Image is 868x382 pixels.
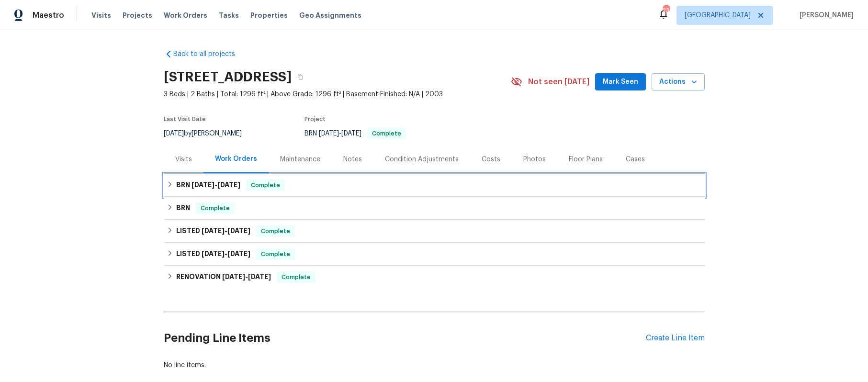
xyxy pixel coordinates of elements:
span: Geo Assignments [299,11,361,20]
a: Back to all projects [164,49,256,59]
span: Complete [257,249,294,259]
span: [DATE] [227,227,250,234]
div: 23 [663,6,669,15]
span: - [222,273,271,280]
span: Properties [250,11,288,20]
span: [DATE] [164,130,184,137]
div: Maintenance [280,155,320,164]
div: Visits [175,155,192,164]
span: Mark Seen [603,76,638,88]
div: Photos [523,155,546,164]
h6: LISTED [176,225,250,237]
span: Tasks [219,12,239,19]
span: Complete [247,180,284,190]
div: Create Line Item [646,334,705,343]
div: BRN Complete [164,197,705,220]
span: [DATE] [341,130,361,137]
div: Costs [482,155,500,164]
span: Complete [368,131,405,136]
span: Project [304,116,326,122]
span: - [192,181,240,188]
button: Copy Address [292,68,309,86]
span: Complete [197,203,234,213]
div: RENOVATION [DATE]-[DATE]Complete [164,266,705,289]
span: Visits [91,11,111,20]
div: Work Orders [215,154,257,164]
span: [DATE] [227,250,250,257]
span: - [202,250,250,257]
span: BRN [304,130,406,137]
span: [DATE] [319,130,339,137]
div: LISTED [DATE]-[DATE]Complete [164,220,705,243]
div: No line items. [164,360,705,370]
span: [DATE] [248,273,271,280]
span: Complete [257,226,294,236]
span: - [202,227,250,234]
span: Projects [123,11,152,20]
span: 3 Beds | 2 Baths | Total: 1296 ft² | Above Grade: 1296 ft² | Basement Finished: N/A | 2003 [164,90,511,99]
div: Floor Plans [569,155,603,164]
span: [DATE] [202,250,225,257]
span: Work Orders [164,11,207,20]
div: LISTED [DATE]-[DATE]Complete [164,243,705,266]
div: by [PERSON_NAME] [164,128,253,139]
div: Cases [626,155,645,164]
span: Maestro [33,11,64,20]
span: - [319,130,361,137]
span: Actions [659,76,697,88]
span: Complete [278,272,315,282]
span: [DATE] [222,273,245,280]
button: Actions [652,73,705,91]
div: BRN [DATE]-[DATE]Complete [164,174,705,197]
span: [DATE] [217,181,240,188]
span: Last Visit Date [164,116,206,122]
h6: LISTED [176,248,250,260]
span: [DATE] [192,181,214,188]
div: Notes [343,155,362,164]
h6: BRN [176,202,190,214]
div: Condition Adjustments [385,155,459,164]
h2: [STREET_ADDRESS] [164,72,292,82]
span: [PERSON_NAME] [796,11,854,20]
h6: BRN [176,180,240,191]
span: [GEOGRAPHIC_DATA] [685,11,751,20]
span: [DATE] [202,227,225,234]
h2: Pending Line Items [164,316,646,360]
button: Mark Seen [595,73,646,91]
h6: RENOVATION [176,271,271,283]
span: Not seen [DATE] [528,77,589,87]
